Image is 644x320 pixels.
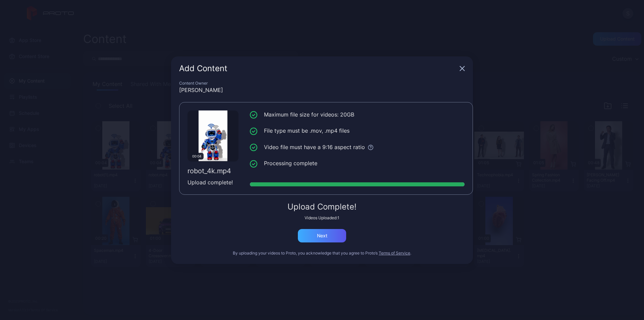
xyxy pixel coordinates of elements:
[250,143,465,151] li: Video file must have a 9:16 aspect ratio
[179,64,457,73] div: Add Content
[250,110,465,119] li: Maximum file size for videos: 20GB
[179,250,465,256] div: By uploading your videos to Proto, you acknowledge that you agree to Proto’s .
[379,250,410,256] button: Terms of Service
[187,167,238,175] div: robot_4k.mp4
[298,229,346,242] button: Next
[190,153,204,159] div: 00:04
[179,203,465,211] div: Upload Complete!
[179,81,465,86] div: Content Owner
[250,159,465,168] li: Processing complete
[179,86,465,94] div: [PERSON_NAME]
[317,233,327,238] div: Next
[187,178,238,186] div: Upload complete!
[179,215,465,221] div: Videos Uploaded: 1
[250,127,465,135] li: File type must be .mov, .mp4 files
